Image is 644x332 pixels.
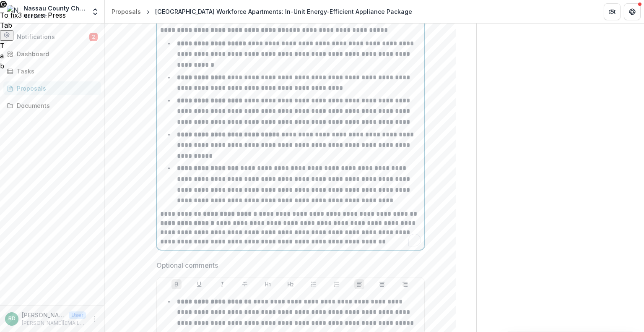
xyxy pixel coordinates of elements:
p: [PERSON_NAME] [22,311,65,319]
button: More [89,314,99,324]
button: Heading 1 [263,279,273,289]
button: Ordered List [331,279,341,289]
button: Bullet List [309,279,319,289]
p: [PERSON_NAME][EMAIL_ADDRESS][DOMAIN_NAME] [22,319,86,327]
button: Align Left [354,279,364,289]
a: Tasks [3,64,101,78]
button: Heading 2 [286,279,296,289]
button: Strike [240,279,250,289]
div: Regina Duncan [8,316,16,322]
a: Documents [3,99,101,112]
div: To enrich screen reader interactions, please activate Accessibility in Grammarly extension settings [160,7,421,246]
p: Optional comments [156,260,218,270]
div: Proposals [17,84,94,93]
button: Italicize [217,279,227,289]
button: Align Right [400,279,410,289]
p: User [69,311,86,319]
button: Align Center [377,279,387,289]
div: Tasks [17,67,94,76]
button: Underline [194,279,204,289]
div: Documents [17,101,94,110]
a: Proposals [3,81,101,95]
button: Bold [171,279,182,289]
